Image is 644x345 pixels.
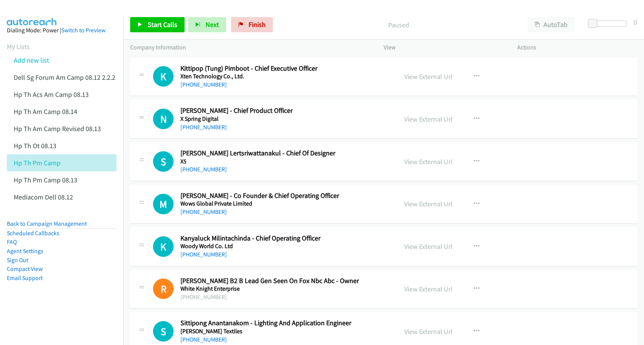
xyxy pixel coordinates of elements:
[528,17,575,32] button: AutoTab
[153,151,174,172] h1: S
[7,247,43,255] a: Agent Settings
[7,256,28,264] a: Sign Out
[592,21,627,27] div: Delay between calls (in seconds)
[188,17,226,32] button: Next
[153,194,174,214] div: The call is yet to be attempted
[7,229,59,237] a: Scheduled Callbacks
[180,293,387,302] div: [PHONE_NUMBER]
[180,64,387,73] h2: Kittipop (Tung) Pimboot - Chief Executive Officer
[404,72,453,81] a: View External Url
[153,236,174,257] h1: K
[153,236,174,257] div: The call is yet to be attempted
[14,73,115,82] a: Dell Sg Forum Am Camp 08.12 2.2.2
[14,56,49,65] a: Add new list
[404,327,453,336] a: View External Url
[180,336,227,343] a: [PHONE_NUMBER]
[180,200,387,207] h5: Wows Global Private Limited
[14,124,101,133] a: Hp Th Am Camp Revised 08.13
[153,66,174,87] h1: K
[7,42,30,51] a: My Lists
[180,123,227,131] a: [PHONE_NUMBER]
[180,328,387,335] h5: [PERSON_NAME] Textiles
[404,199,453,208] a: View External Url
[517,43,637,52] p: Actions
[180,106,387,115] h2: [PERSON_NAME] - Chief Product Officer
[130,17,185,32] a: Start Calls
[153,279,174,299] div: This number is invalid and cannot be dialed
[130,43,370,52] p: Company Information
[231,17,273,32] a: Finish
[7,220,87,227] a: Back to Campaign Management
[283,20,514,30] p: Paused
[180,277,387,285] h2: [PERSON_NAME] B2 B Lead Gen Seen On Fox Nbc Abc - Owner
[180,319,387,328] h2: Sittipong Anantanakom - Lighting And Application Engineer
[180,242,387,250] h5: Woody World Co. Ltd
[153,321,174,342] h1: S
[180,251,227,258] a: [PHONE_NUMBER]
[180,149,387,158] h2: [PERSON_NAME] Lertsriwattanakul - Chief Of Designer
[180,81,227,88] a: [PHONE_NUMBER]
[14,176,77,184] a: Hp Th Pm Camp 08.13
[153,279,174,299] h1: R
[153,321,174,342] div: The call is yet to be attempted
[404,157,453,166] a: View External Url
[180,191,387,200] h2: [PERSON_NAME] - Co Founder & Chief Operating Officer
[180,166,227,173] a: [PHONE_NUMBER]
[7,274,43,282] a: Email Support
[153,151,174,172] div: The call is yet to be attempted
[206,20,219,29] span: Next
[14,193,73,201] a: Mediacom Dell 08.12
[404,242,453,251] a: View External Url
[180,234,387,243] h2: Kanyaluck Milintachinda - Chief Operating Officer
[404,115,453,123] a: View External Url
[180,115,387,123] h5: X Spring Digital
[7,265,43,272] a: Compact View
[7,238,17,245] a: FAQ
[148,20,177,29] span: Start Calls
[153,109,174,129] div: The call is yet to be attempted
[404,285,453,293] a: View External Url
[180,73,387,80] h5: Xten Technology Co., Ltd.
[61,27,105,34] a: Switch to Preview
[153,66,174,87] div: The call is yet to be attempted
[7,26,116,35] div: Dialing Mode: Power |
[180,158,387,165] h5: X5
[249,20,266,29] span: Finish
[634,17,637,27] div: 0
[14,141,56,150] a: Hp Th Ot 08.13
[153,109,174,129] h1: N
[153,194,174,214] h1: M
[180,208,227,215] a: [PHONE_NUMBER]
[622,142,644,203] iframe: Resource Center
[384,43,504,52] p: View
[14,107,77,116] a: Hp Th Am Camp 08.14
[14,90,89,99] a: Hp Th Acs Am Camp 08.13
[180,285,387,293] h5: White Knight Enterprise
[14,158,61,167] a: Hp Th Pm Camp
